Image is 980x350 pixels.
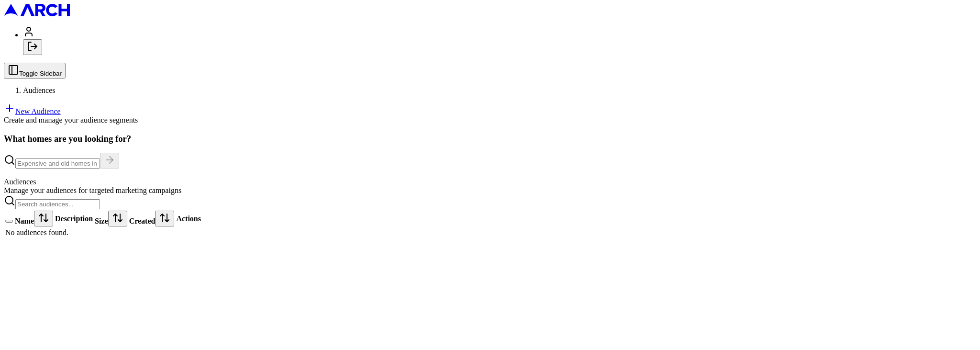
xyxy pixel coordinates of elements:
div: Manage your audiences for targeted marketing campaigns [4,186,976,195]
div: Name [15,211,53,226]
div: Create and manage your audience segments [4,116,976,124]
div: Audiences [4,178,976,186]
div: Created [129,211,175,226]
button: Toggle Sidebar [4,63,66,79]
input: Search audiences... [15,199,100,209]
input: Expensive and old homes in greater SF Bay Area [15,158,100,169]
div: Size [95,211,127,226]
button: Log out [23,39,42,55]
span: Toggle Sidebar [19,70,62,77]
td: No audiences found. [5,228,201,237]
nav: breadcrumb [4,86,976,95]
a: New Audience [4,107,61,115]
h3: What homes are you looking for? [4,134,976,144]
th: Description [55,210,93,227]
th: Actions [176,210,201,227]
span: Audiences [23,86,56,94]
